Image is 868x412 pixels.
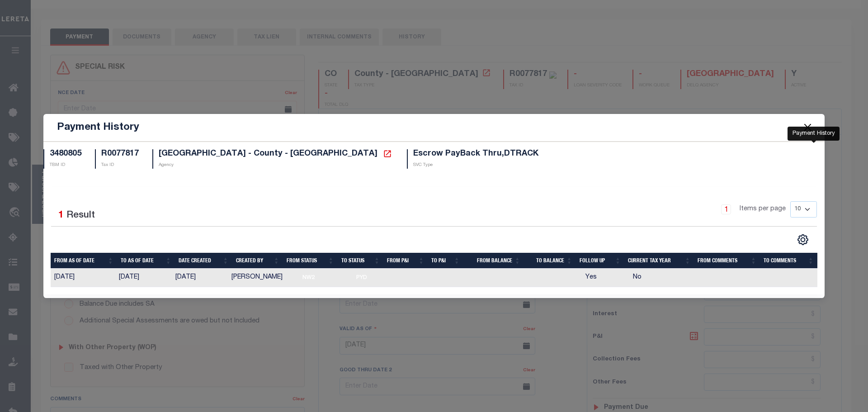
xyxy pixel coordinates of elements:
div: Payment History [788,127,840,141]
h5: R0077817 [101,149,139,159]
label: Result [66,208,95,223]
td: No [629,269,697,287]
th: To Comments: activate to sort column ascending [760,253,817,269]
td: [DATE] [172,269,228,287]
p: TBM ID [50,162,81,169]
p: Agency [159,162,393,169]
th: To Balance: activate to sort column ascending [524,253,576,269]
th: From Comments: activate to sort column ascending [694,253,760,269]
th: Current Tax Year: activate to sort column ascending [624,253,694,269]
th: Date Created: activate to sort column ascending [175,253,232,269]
button: Close [802,122,814,133]
span: [GEOGRAPHIC_DATA] - County - [GEOGRAPHIC_DATA] [159,150,377,158]
td: [DATE] [115,269,172,287]
p: SVC Type [413,162,538,169]
h5: 3480805 [50,149,81,159]
span: 1 [58,211,64,220]
th: To Status: activate to sort column ascending [338,253,384,269]
a: 1 [721,204,731,214]
th: Created By: activate to sort column ascending [232,253,283,269]
th: From Status: activate to sort column ascending [283,253,338,269]
th: From Balance: activate to sort column ascending [463,253,524,269]
span: PYD [353,272,371,283]
span: Items per page [740,204,786,214]
h5: Escrow PayBack Thru,DTRACK [413,149,538,159]
p: Tax ID [101,162,139,169]
td: [PERSON_NAME] [228,269,296,287]
th: From P&I: activate to sort column ascending [383,253,428,269]
th: From As of Date: activate to sort column ascending [51,253,117,269]
h5: Payment History [57,121,139,134]
th: To P&I: activate to sort column ascending [428,253,463,269]
th: Follow Up: activate to sort column ascending [576,253,625,269]
span: NW2 [299,272,317,283]
th: To As of Date: activate to sort column ascending [117,253,175,269]
td: [DATE] [51,269,115,287]
td: Yes [582,269,629,287]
